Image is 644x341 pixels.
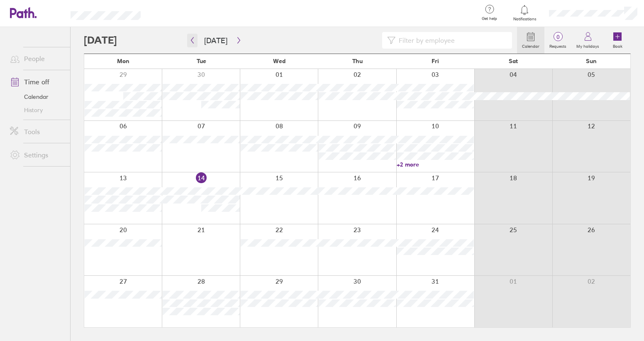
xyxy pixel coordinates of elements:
[197,58,206,64] span: Tue
[273,58,285,64] span: Wed
[395,32,507,48] input: Filter by employee
[3,103,70,117] a: History
[586,58,597,64] span: Sun
[432,58,439,64] span: Fri
[198,34,234,47] button: [DATE]
[511,17,538,22] span: Notifications
[571,27,604,54] a: My holidays
[3,123,70,140] a: Tools
[117,58,129,64] span: Mon
[517,27,544,54] a: Calendar
[509,58,518,64] span: Sat
[511,4,538,22] a: Notifications
[3,147,70,163] a: Settings
[544,34,571,40] span: 0
[3,50,70,67] a: People
[352,58,363,64] span: Thu
[604,27,631,54] a: Book
[476,16,503,21] span: Get help
[3,90,70,103] a: Calendar
[3,74,70,90] a: Time off
[544,27,571,54] a: 0Requests
[571,42,604,49] label: My holidays
[517,42,544,49] label: Calendar
[544,42,571,49] label: Requests
[608,42,627,49] label: Book
[397,161,474,168] a: +2 more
